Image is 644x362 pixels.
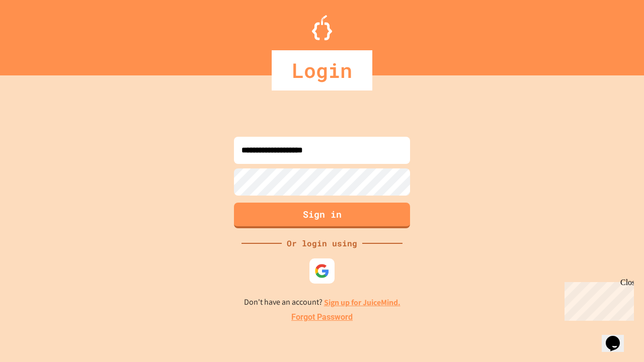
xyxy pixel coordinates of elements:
div: Chat with us now!Close [4,4,69,64]
div: Login [272,50,372,90]
iframe: chat widget [602,322,634,352]
button: Sign in [234,203,410,228]
iframe: chat widget [560,278,634,321]
a: Forgot Password [291,311,353,323]
div: Or login using [282,237,362,249]
p: Don't have an account? [244,296,400,309]
a: Sign up for JuiceMind. [324,297,400,308]
img: google-icon.svg [314,263,330,279]
img: Logo.svg [312,15,332,40]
